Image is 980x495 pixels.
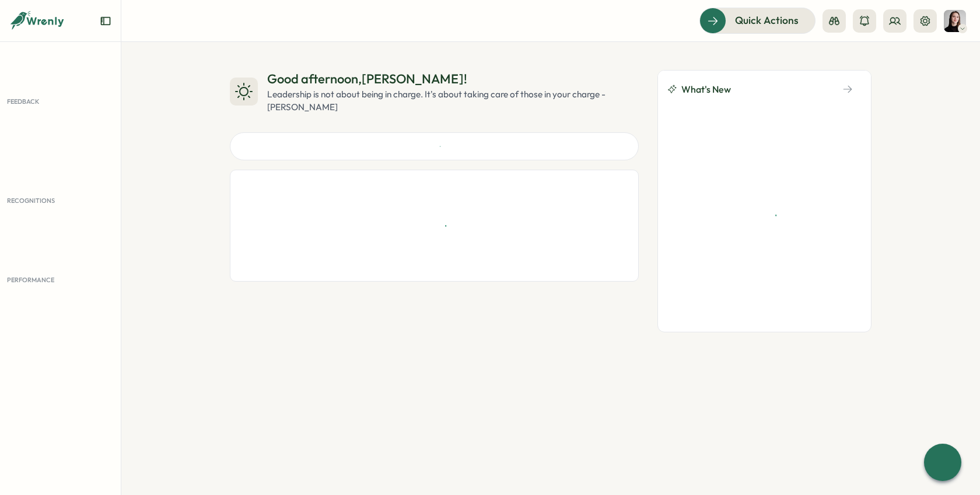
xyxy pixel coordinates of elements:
[699,8,815,33] button: Quick Actions
[735,13,799,28] span: Quick Actions
[944,10,966,32] img: Elena Ladushyna
[267,88,639,114] div: Leadership is not about being in charge. It's about taking care of those in your charge - [PERSON...
[100,15,111,27] button: Expand sidebar
[267,70,639,88] div: Good afternoon , [PERSON_NAME] !
[681,82,731,97] span: What's New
